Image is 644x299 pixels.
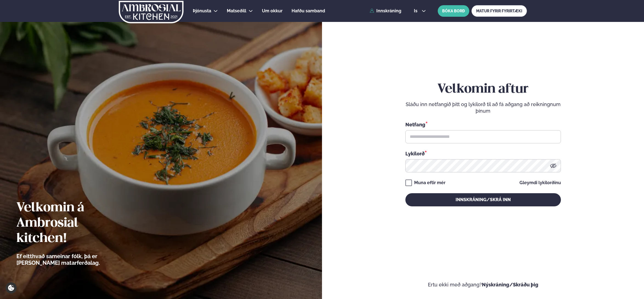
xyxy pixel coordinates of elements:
[16,200,130,246] h2: Velkomin á Ambrosial kitchen!
[5,282,17,294] a: Cookie settings
[16,253,130,266] p: Ef eitthvað sameinar fólk, þá er [PERSON_NAME] matarferðalag.
[262,8,283,14] a: Um okkur
[193,8,211,13] span: Þjónusta
[482,282,538,287] a: Nýskráning/Skráðu þig
[262,8,283,13] span: Um okkur
[292,8,325,13] span: Hafðu samband
[338,281,628,288] p: Ertu ekki með aðgang?
[519,181,561,185] a: Gleymdi lykilorðinu
[227,8,246,14] a: Matseðill
[405,150,561,157] div: Lykilorð
[471,5,527,17] a: MATUR FYRIR FYRIRTÆKI
[193,8,211,14] a: Þjónusta
[405,101,561,114] p: Sláðu inn netfangið þitt og lykilorð til að fá aðgang að reikningnum þínum
[405,193,561,206] button: Innskráning/Skrá inn
[405,121,561,128] div: Netfang
[118,1,184,23] img: logo
[438,5,469,17] button: BÓKA BORÐ
[370,8,401,13] a: Innskráning
[292,8,325,14] a: Hafðu samband
[227,8,246,13] span: Matseðill
[405,82,561,97] h2: Velkomin aftur
[409,9,430,13] button: is
[414,9,419,13] span: is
